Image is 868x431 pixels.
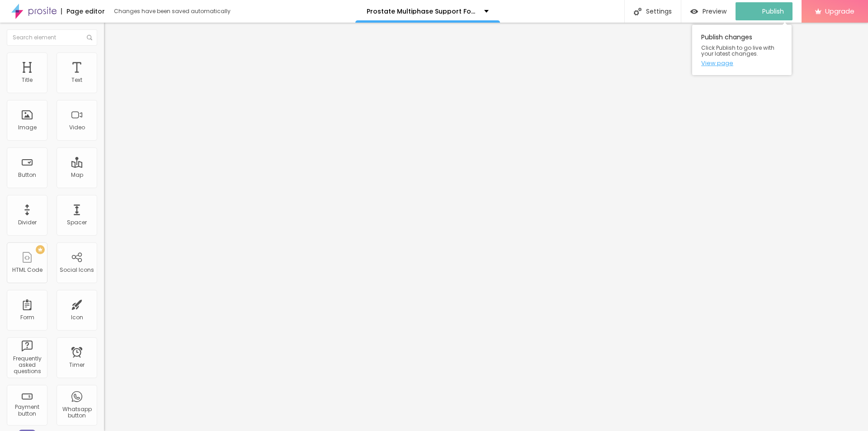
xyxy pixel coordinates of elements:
[69,124,85,131] div: Video
[701,45,783,57] span: Click Publish to go live with your latest changes.
[634,8,642,15] img: Icone
[703,8,726,15] span: Preview
[87,35,92,40] img: Icone
[71,314,83,321] div: Icon
[736,2,793,20] button: Publish
[71,77,82,83] div: Text
[20,314,34,321] div: Form
[18,124,37,131] div: Image
[71,172,83,178] div: Map
[825,7,854,15] span: Upgrade
[59,406,94,419] div: Whatsapp button
[18,219,37,226] div: Divider
[18,172,36,178] div: Button
[690,8,698,15] img: view-1.svg
[762,8,784,15] span: Publish
[22,77,33,83] div: Title
[69,362,85,368] div: Timer
[12,267,42,273] div: HTML Code
[61,8,105,14] div: Page editor
[7,29,97,46] input: Search element
[104,23,868,431] iframe: Editor
[367,8,477,14] p: Prostate Multiphase Support Formula
[701,60,783,66] a: View page
[681,2,736,20] button: Preview
[9,404,45,417] div: Payment button
[692,25,792,75] div: Publish changes
[67,219,87,226] div: Spacer
[114,9,231,14] div: Changes have been saved automatically
[9,355,45,375] div: Frequently asked questions
[60,267,94,273] div: Social Icons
